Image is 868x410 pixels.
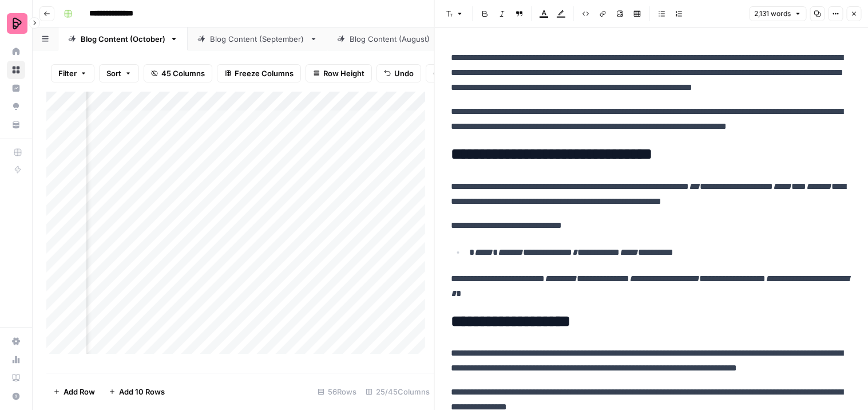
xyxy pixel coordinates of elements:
[7,369,25,387] a: Learning Hub
[350,33,430,45] div: Blog Content (August)
[102,383,172,401] button: Add 10 Rows
[376,64,421,82] button: Undo
[7,387,25,405] button: Help + Support
[306,64,372,82] button: Row Height
[7,61,25,79] a: Browse
[7,42,25,61] a: Home
[119,386,165,397] span: Add 10 Rows
[361,383,434,401] div: 25/45 Columns
[81,33,165,45] div: Blog Content (October)
[144,64,212,82] button: 45 Columns
[99,64,139,82] button: Sort
[7,97,25,116] a: Opportunities
[210,33,305,45] div: Blog Content (September)
[327,27,453,50] a: Blog Content (August)
[235,68,294,79] span: Freeze Columns
[64,386,95,397] span: Add Row
[46,383,102,401] button: Add Row
[313,383,361,401] div: 56 Rows
[323,68,364,79] span: Row Height
[217,64,301,82] button: Freeze Columns
[7,350,25,369] a: Usage
[58,68,77,79] span: Filter
[394,68,414,79] span: Undo
[106,68,121,79] span: Sort
[51,64,94,82] button: Filter
[7,13,27,34] img: Preply Logo
[58,27,188,50] a: Blog Content (October)
[7,9,25,38] button: Workspace: Preply
[754,9,791,19] span: 2,131 words
[188,27,327,50] a: Blog Content (September)
[7,332,25,350] a: Settings
[749,6,806,21] button: 2,131 words
[7,116,25,134] a: Your Data
[161,68,205,79] span: 45 Columns
[7,79,25,97] a: Insights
